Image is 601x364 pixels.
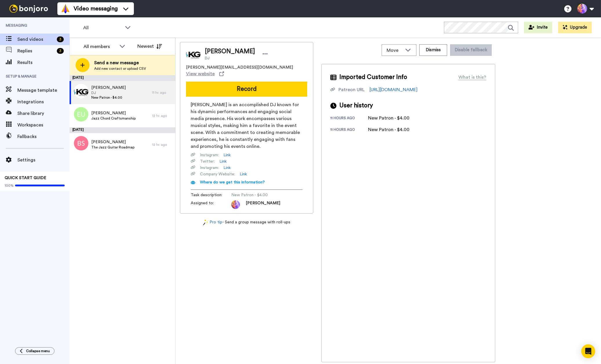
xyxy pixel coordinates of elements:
[200,165,219,171] span: Instagram :
[70,127,175,133] div: [DATE]
[200,171,235,177] span: Company Website :
[558,22,592,33] button: Upgrade
[339,101,373,110] span: User history
[17,47,54,54] span: Replies
[5,183,14,188] span: 100%
[581,344,595,358] div: Open Intercom Messenger
[191,192,231,198] span: Task description :
[152,90,172,95] div: 11 hr. ago
[57,48,64,54] div: 3
[91,91,126,95] span: DJ
[368,126,409,133] div: New Patron - $4.00
[91,110,136,116] span: [PERSON_NAME]
[74,107,88,122] img: eu.png
[223,152,231,158] a: Link
[200,152,219,158] span: Instagram :
[186,82,307,97] button: Record
[74,5,118,13] span: Video messaging
[330,116,368,122] div: 11 hours ago
[219,159,227,164] a: Link
[339,73,407,82] span: Imported Customer Info
[186,70,215,77] span: View website
[17,110,70,117] span: Share library
[186,47,201,61] img: Image of Kyle Jones
[17,87,70,94] span: Message template
[231,192,286,198] span: New Patron - $4.00
[152,113,172,118] div: 12 hr. ago
[524,22,552,33] button: Invite
[191,200,231,209] span: Assigned to:
[200,180,265,184] span: Where do we get this information?
[7,5,50,13] img: bj-logo-header-white.svg
[74,136,88,150] img: bs.png
[91,116,136,121] span: Jazz Chord Craftsmanship
[186,65,293,70] span: [PERSON_NAME][EMAIL_ADDRESS][DOMAIN_NAME]
[419,44,447,56] button: Dismiss
[26,349,50,353] span: Collapse menu
[200,159,215,164] span: Twitter :
[246,200,280,209] span: [PERSON_NAME]
[17,122,70,128] span: Workspaces
[223,165,231,171] a: Link
[17,157,70,163] span: Settings
[205,56,255,60] span: DJ
[15,347,54,355] button: Collapse menu
[57,36,64,42] div: 3
[94,66,146,71] span: Add new contact or upload CSV
[17,36,54,43] span: Send videos
[186,70,224,77] a: View website
[70,75,175,81] div: [DATE]
[387,47,402,54] span: Move
[368,115,409,122] div: New Patron - $4.00
[94,59,146,66] span: Send a new message
[83,43,116,50] div: All members
[91,145,134,150] span: The Jazz Guitar Roadmap
[458,74,486,81] div: What is this?
[369,87,418,92] a: [URL][DOMAIN_NAME]
[61,4,70,13] img: vm-color.svg
[240,171,247,177] a: Link
[17,59,70,66] span: Results
[338,86,365,93] div: Patreon URL
[17,98,70,105] span: Integrations
[231,200,240,209] img: photo.jpg
[91,85,126,91] span: [PERSON_NAME]
[330,127,368,133] div: 11 hours ago
[91,139,134,145] span: [PERSON_NAME]
[191,101,303,150] span: [PERSON_NAME] is an accomplished DJ known for his dynamic performances and engaging social media ...
[5,176,46,180] span: QUICK START GUIDE
[74,84,88,98] img: 0f192503-3a34-44fd-a9bf-8fbd6cd683ec.jpg
[83,24,122,31] span: All
[203,219,222,225] a: Pro tip
[17,133,70,140] span: Fallbacks
[450,44,492,56] button: Disable fallback
[205,47,255,56] span: [PERSON_NAME]
[91,95,126,100] span: New Patron - $4.00
[152,142,172,147] div: 12 hr. ago
[203,219,208,225] img: magic-wand.svg
[180,219,313,225] div: - Send a group message with roll-ups
[133,41,166,52] button: Newest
